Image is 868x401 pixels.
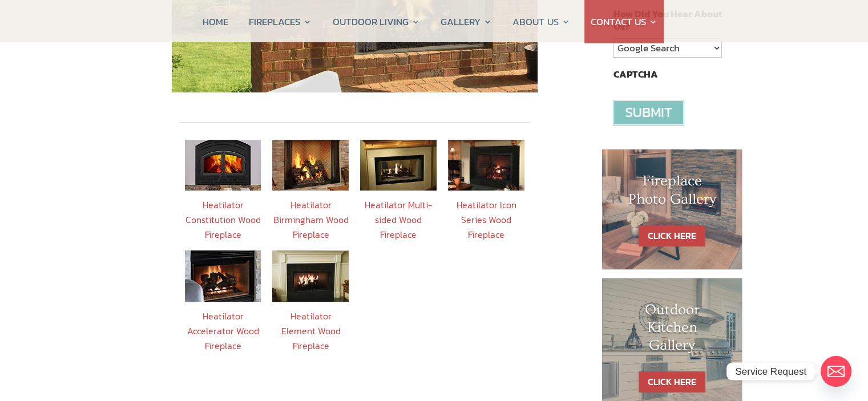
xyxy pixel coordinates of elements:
img: C40-C_2_195x177 [185,140,261,191]
img: HTL_woodFP_ST42A_195x177 [360,140,437,191]
h1: Outdoor Kitchen Gallery [625,301,720,361]
img: HTL-woodFP-BIR50-Screen-195x177 [272,140,349,191]
img: HTL_woodFP_IconSeries100_195x177 [448,140,524,191]
a: CLICK HERE [639,225,705,246]
a: Email [821,356,851,387]
input: Submit [613,100,684,125]
a: Heatilator Constitution Wood Fireplace [185,198,260,241]
h1: Fireplace Photo Gallery [625,172,720,213]
a: Heatilator Birmingham Wood Fireplace [273,198,348,241]
img: HTL_woodFP_A36R-A36C_195x177 [185,250,261,301]
a: Heatilator Accelerator Wood Fireplace [187,309,259,353]
a: CLICK HERE [639,371,705,392]
a: Heatilator Element Wood Fireplace [281,309,340,353]
img: HTL_woodFP_Element42_195x177 [272,250,349,301]
a: Heatilator Icon Series Wood Fireplace [457,198,516,241]
a: Heatilator Multi-sided Wood Fireplace [365,198,433,241]
label: CAPTCHA [613,68,657,80]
